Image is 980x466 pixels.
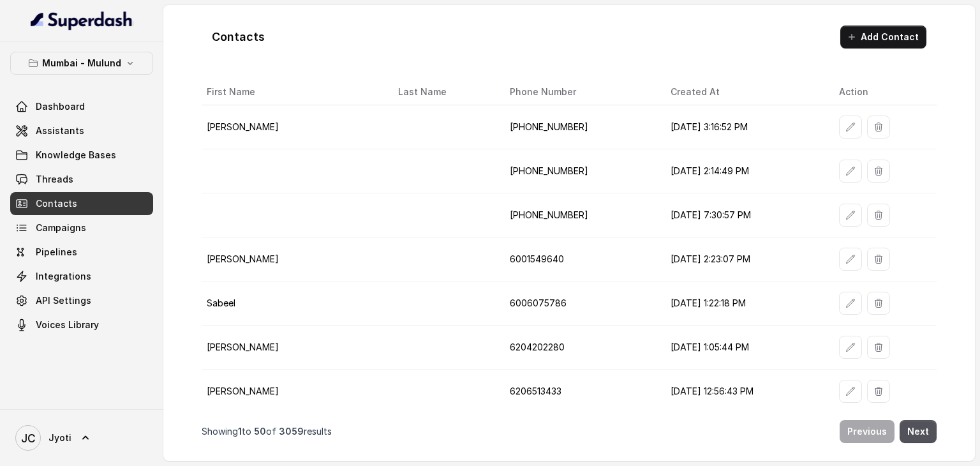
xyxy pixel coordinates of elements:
[829,79,937,105] th: Action
[36,294,91,307] span: API Settings
[840,420,895,443] button: Previous
[279,426,304,437] span: 3059
[10,52,153,75] button: Mumbai - Mulund
[10,192,153,215] a: Contacts
[500,105,660,149] td: [PHONE_NUMBER]
[202,370,388,414] td: [PERSON_NAME]
[500,326,660,370] td: 6204202280
[10,265,153,288] a: Integrations
[36,100,85,113] span: Dashboard
[202,105,388,149] td: [PERSON_NAME]
[660,105,829,149] td: [DATE] 3:16:52 PM
[36,222,86,234] span: Campaigns
[48,432,71,444] span: Jyoti
[840,26,926,49] button: Add Contact
[202,425,332,438] p: Showing to of results
[36,270,91,283] span: Integrations
[660,193,829,237] td: [DATE] 7:30:57 PM
[254,426,266,437] span: 50
[36,246,77,259] span: Pipelines
[660,370,829,414] td: [DATE] 12:56:43 PM
[10,95,153,118] a: Dashboard
[36,197,77,210] span: Contacts
[660,282,829,326] td: [DATE] 1:22:18 PM
[202,79,388,105] th: First Name
[900,420,937,443] button: Next
[42,56,121,71] p: Mumbai - Mulund
[10,216,153,239] a: Campaigns
[10,420,153,456] a: Jyoti
[500,193,660,237] td: [PHONE_NUMBER]
[202,326,388,370] td: [PERSON_NAME]
[500,149,660,193] td: [PHONE_NUMBER]
[10,289,153,312] a: API Settings
[388,79,500,105] th: Last Name
[36,319,99,331] span: Voices Library
[660,326,829,370] td: [DATE] 1:05:44 PM
[10,241,153,264] a: Pipelines
[10,168,153,191] a: Threads
[10,119,153,142] a: Assistants
[36,124,84,137] span: Assistants
[500,237,660,282] td: 6001549640
[10,313,153,336] a: Voices Library
[660,149,829,193] td: [DATE] 2:14:49 PM
[660,79,829,105] th: Created At
[212,27,265,47] h1: Contacts
[238,426,242,437] span: 1
[202,412,937,451] nav: Pagination
[660,237,829,282] td: [DATE] 2:23:07 PM
[36,173,73,186] span: Threads
[21,432,36,445] text: JC
[202,282,388,326] td: Sabeel
[10,144,153,167] a: Knowledge Bases
[500,370,660,414] td: 6206513433
[500,79,660,105] th: Phone Number
[500,282,660,326] td: 6006075786
[202,237,388,282] td: [PERSON_NAME]
[31,10,133,31] img: light.svg
[36,149,116,162] span: Knowledge Bases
